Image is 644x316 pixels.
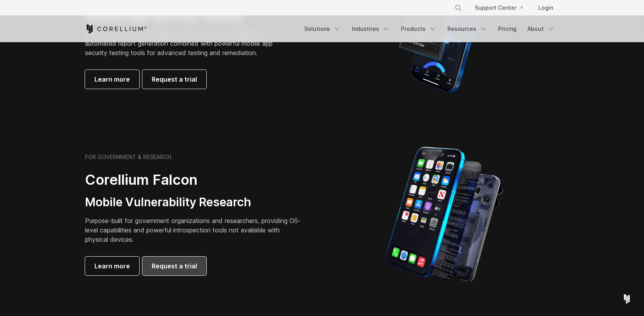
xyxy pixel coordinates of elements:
span: Request a trial [152,75,197,84]
a: About [523,22,559,36]
a: Login [532,1,559,15]
div: Navigation Menu [300,22,559,36]
a: Request a trial [142,257,206,275]
a: Support Center [468,1,529,15]
a: Products [396,22,441,36]
h3: Mobile Vulnerability Research [85,195,303,210]
button: Search [451,1,465,15]
img: iPhone model separated into the mechanics used to build the physical device. [386,146,503,283]
span: Learn more [94,261,130,271]
div: Navigation Menu [445,1,559,15]
p: Purpose-built for government organizations and researchers, providing OS-level capabilities and p... [85,216,303,244]
a: Industries [347,22,395,36]
h6: FOR GOVERNMENT & RESEARCH [85,154,171,161]
a: Corellium Home [85,24,147,34]
a: Solutions [300,22,346,36]
p: Security pentesting and AppSec teams will love the simplicity of automated report generation comb... [85,29,285,57]
iframe: Intercom live chat [617,289,636,308]
span: Learn more [94,75,130,84]
a: Pricing [493,22,521,36]
a: Learn more [85,257,139,275]
a: Learn more [85,70,139,89]
span: Request a trial [152,261,197,271]
h2: Corellium Falcon [85,171,303,189]
a: Request a trial [142,70,206,89]
a: Resources [443,22,492,36]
